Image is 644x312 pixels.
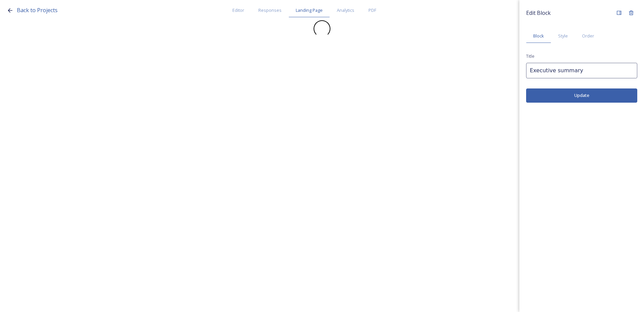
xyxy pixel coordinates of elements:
[368,7,376,14] span: PDF
[17,6,58,15] a: Back to Projects
[296,7,323,14] span: Landing Page
[526,63,637,78] input: My Page Name
[558,33,568,39] span: Style
[582,33,594,39] span: Order
[526,88,637,102] button: Update
[533,33,544,39] span: Block
[526,53,535,59] span: Title
[17,6,58,14] span: Back to Projects
[526,9,551,17] span: Edit Block
[337,7,354,14] span: Analytics
[258,7,282,14] span: Responses
[232,7,244,14] span: Editor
